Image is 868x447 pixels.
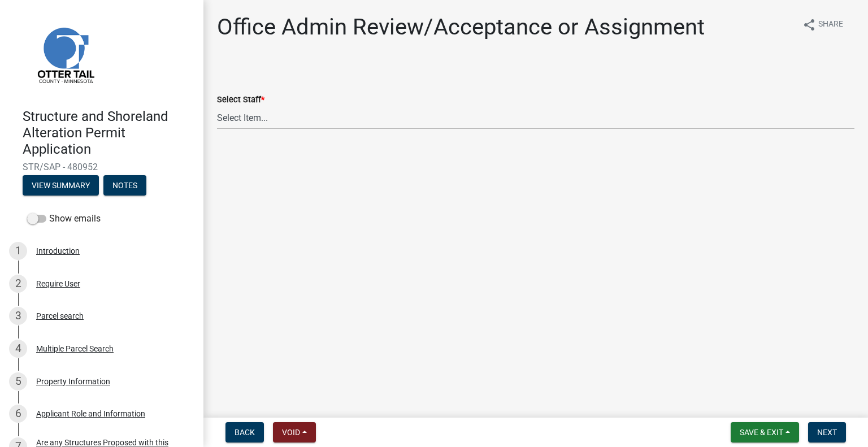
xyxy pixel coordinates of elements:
[103,182,146,191] wm-modal-confirm: Notes
[9,340,27,358] div: 4
[808,422,846,442] button: Next
[818,18,843,32] span: Share
[282,428,300,437] span: Void
[273,422,316,442] button: Void
[9,242,27,260] div: 1
[103,175,146,196] button: Notes
[36,377,110,385] div: Property Information
[36,247,80,255] div: Introduction
[9,307,27,325] div: 3
[23,182,99,191] wm-modal-confirm: Summary
[36,312,84,320] div: Parcel search
[23,162,181,172] span: STR/SAP - 480952
[235,428,255,437] span: Back
[793,14,852,36] button: shareShare
[740,428,783,437] span: Save & Exit
[27,212,101,225] label: Show emails
[731,422,799,442] button: Save & Exit
[23,12,107,97] img: Otter Tail County, Minnesota
[9,405,27,423] div: 6
[23,175,99,196] button: View Summary
[23,109,194,157] h4: Structure and Shoreland Alteration Permit Application
[225,422,264,442] button: Back
[217,96,264,104] label: Select Staff
[36,280,80,288] div: Require User
[9,275,27,293] div: 2
[217,14,705,41] h1: Office Admin Review/Acceptance or Assignment
[817,428,837,437] span: Next
[9,372,27,390] div: 5
[36,410,145,418] div: Applicant Role and Information
[802,18,816,32] i: share
[36,345,114,353] div: Multiple Parcel Search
